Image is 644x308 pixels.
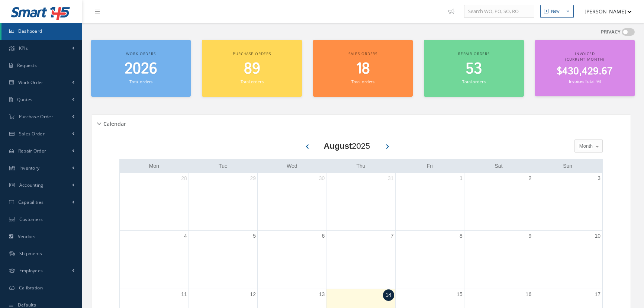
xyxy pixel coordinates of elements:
td: August 2, 2025 [464,173,533,231]
a: August 9, 2025 [527,231,533,241]
td: July 30, 2025 [258,173,326,231]
td: August 10, 2025 [533,230,602,289]
span: Calibration [19,285,43,291]
div: New [551,8,560,15]
td: August 3, 2025 [533,173,602,231]
div: 2025 [324,140,370,152]
span: Requests [17,62,37,68]
a: Invoiced (Current Month) $430,429.67 Invoices Total: 93 [535,40,635,96]
a: August 4, 2025 [183,231,189,241]
td: July 28, 2025 [120,173,189,231]
a: July 29, 2025 [248,173,257,184]
span: 89 [244,58,260,80]
span: Customers [19,216,43,222]
span: 18 [356,58,370,80]
td: July 29, 2025 [189,173,257,231]
a: August 2, 2025 [527,173,533,184]
a: July 30, 2025 [318,173,326,184]
a: August 15, 2025 [455,289,464,300]
span: Accounting [19,182,44,188]
a: August 14, 2025 [383,289,394,301]
small: Invoices Total: 93 [569,78,601,84]
span: Employees [19,267,43,274]
a: August 6, 2025 [321,231,326,241]
td: August 4, 2025 [120,230,189,289]
a: August 17, 2025 [593,289,602,300]
a: Wednesday [285,161,299,171]
a: Thursday [355,161,367,171]
span: Purchase Order [19,113,53,120]
a: August 3, 2025 [596,173,602,184]
input: Search WO, PO, SO, RO [464,5,534,18]
span: Repair Order [18,148,46,154]
td: August 1, 2025 [395,173,464,231]
a: July 31, 2025 [386,173,395,184]
span: Shipments [19,250,42,257]
a: July 28, 2025 [180,173,189,184]
span: KPIs [19,45,28,51]
a: August 1, 2025 [458,173,464,184]
a: August 12, 2025 [248,289,257,300]
td: August 5, 2025 [189,230,257,289]
span: Purchase orders [233,51,271,56]
small: Total orders [462,79,485,84]
label: PRIVACY [601,28,621,36]
h5: Calendar [101,118,126,127]
span: (Current Month) [565,57,604,62]
a: Sunday [561,161,574,171]
a: August 10, 2025 [593,231,602,241]
span: Repair orders [458,51,490,56]
span: $430,429.67 [557,64,613,79]
td: July 31, 2025 [326,173,395,231]
span: Defaults [18,302,36,308]
small: Total orders [241,79,264,84]
span: Quotes [17,96,33,103]
span: Invoiced [575,51,595,56]
td: August 9, 2025 [464,230,533,289]
span: Sales orders [348,51,377,56]
span: Dashboard [18,28,42,34]
a: August 8, 2025 [458,231,464,241]
td: August 8, 2025 [395,230,464,289]
td: August 7, 2025 [326,230,395,289]
span: Month [577,142,593,150]
span: 2026 [125,58,157,80]
td: August 6, 2025 [258,230,326,289]
a: Purchase orders 89 Total orders [202,40,302,97]
a: Sales orders 18 Total orders [313,40,413,97]
span: Inventory [19,165,40,171]
a: Dashboard [1,23,82,40]
a: Tuesday [217,161,229,171]
span: 53 [466,58,482,80]
a: August 16, 2025 [524,289,533,300]
b: August [324,141,352,151]
span: Sales Order [19,131,45,137]
span: Capabilities [18,199,44,205]
a: August 7, 2025 [389,231,395,241]
span: Vendors [18,233,36,240]
a: Work orders 2026 Total orders [91,40,191,97]
a: Repair orders 53 Total orders [424,40,524,97]
a: August 13, 2025 [318,289,326,300]
span: Work Order [18,79,44,86]
a: August 11, 2025 [180,289,189,300]
button: New [540,5,574,18]
span: Work orders [126,51,155,56]
a: August 5, 2025 [251,231,257,241]
small: Total orders [129,79,152,84]
a: Monday [148,161,161,171]
button: [PERSON_NAME] [577,4,632,19]
a: Saturday [493,161,504,171]
small: Total orders [351,79,374,84]
a: Friday [425,161,434,171]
